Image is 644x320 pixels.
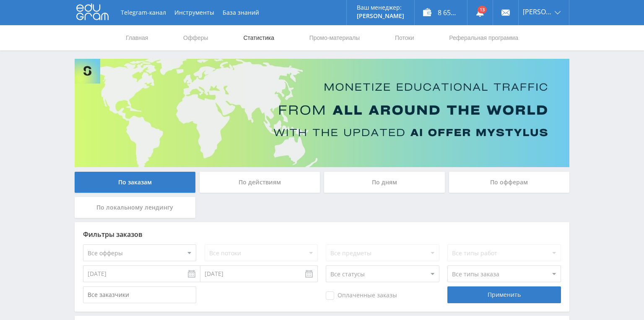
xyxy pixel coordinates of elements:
[83,231,561,238] div: Фильтры заказов
[309,25,361,50] a: Промо-материалы
[242,25,275,50] a: Статистика
[83,286,196,303] input: Все заказчики
[449,172,570,193] div: По офферам
[200,172,320,193] div: По действиям
[324,172,445,193] div: По дням
[182,25,209,50] a: Офферы
[523,8,552,15] span: [PERSON_NAME]
[75,172,195,193] div: По заказам
[326,291,397,300] span: Оплаченные заказы
[447,286,561,303] div: Применить
[125,25,149,50] a: Главная
[357,13,404,19] p: [PERSON_NAME]
[448,25,519,50] a: Реферальная программа
[394,25,415,50] a: Потоки
[75,197,195,218] div: По локальному лендингу
[357,4,404,11] p: Ваш менеджер:
[75,59,569,167] img: Banner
